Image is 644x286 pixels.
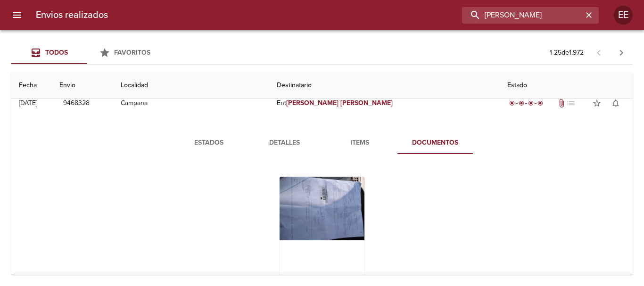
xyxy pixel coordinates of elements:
[6,4,28,26] button: menu
[614,6,633,25] div: Abrir información de usuario
[403,137,467,149] span: Documentos
[550,48,584,57] p: 1 - 25 de 1.972
[286,99,339,107] em: [PERSON_NAME]
[114,49,150,57] span: Favoritos
[177,137,241,149] span: Estados
[566,98,576,108] span: No tiene pedido asociado
[19,99,37,107] div: [DATE]
[610,41,633,64] span: Pagina siguiente
[171,131,473,154] div: Tabs detalle de guia
[462,7,583,24] input: buscar
[59,95,93,112] button: 9468328
[606,94,625,113] button: Activar notificaciones
[614,6,633,25] div: EE
[328,137,392,149] span: Items
[45,49,68,57] span: Todos
[269,86,500,120] td: Ent
[500,72,633,99] th: Estado
[340,99,393,107] em: [PERSON_NAME]
[36,8,108,23] h6: Envios realizados
[587,48,610,57] span: Pagina anterior
[509,100,515,106] span: radio_button_checked
[11,72,52,99] th: Fecha
[11,41,162,64] div: Tabs Envios
[528,100,534,106] span: radio_button_checked
[537,100,543,106] span: radio_button_checked
[592,98,602,108] span: star_border
[519,100,524,106] span: radio_button_checked
[63,98,90,109] span: 9468328
[269,72,500,99] th: Destinatario
[557,98,566,108] span: Tiene documentos adjuntos
[252,137,316,149] span: Detalles
[113,72,269,99] th: Localidad
[611,98,620,108] span: notifications_none
[113,86,269,120] td: Campana
[52,72,113,99] th: Envio
[507,98,545,108] div: Entregado
[587,94,606,113] button: Agregar a favoritos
